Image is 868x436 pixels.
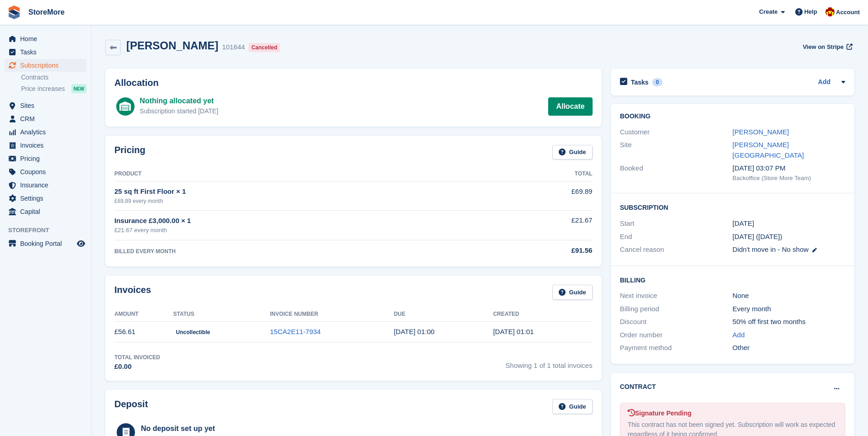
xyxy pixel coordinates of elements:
[5,126,86,138] a: menu
[8,226,91,235] span: Storefront
[552,145,593,160] a: Guide
[270,307,394,322] th: Invoice Number
[733,233,782,240] span: [DATE] ([DATE])
[140,96,218,106] div: Nothing allocated yet
[5,192,86,205] a: menu
[804,7,817,16] span: Help
[799,39,854,54] a: View on Stripe
[506,353,593,372] span: Showing 1 of 1 total invoices
[20,165,75,178] span: Coupons
[21,85,65,93] span: Price increases
[114,226,490,235] div: £21.67 every month
[733,128,789,136] a: [PERSON_NAME]
[114,322,173,342] td: £56.61
[248,43,280,52] div: Cancelled
[552,285,593,300] a: Guide
[114,399,148,414] h2: Deposit
[141,423,329,434] div: No deposit set up yet
[733,291,845,301] div: None
[733,304,845,314] div: Every month
[20,192,75,205] span: Settings
[652,78,663,86] div: 0
[25,5,68,20] a: StoreMore
[620,382,656,392] h2: Contract
[493,307,593,322] th: Created
[394,307,493,322] th: Due
[628,409,837,418] div: Signature Pending
[20,126,75,138] span: Analytics
[114,145,146,160] h2: Pricing
[71,84,86,93] div: NEW
[620,113,845,120] h2: Booking
[7,5,21,19] img: stora-icon-8386f47178a22dfd0bd8f6a31ec36ba5ce8667c1dd55bd0f319d3a0aa187defe.svg
[5,237,86,250] a: menu
[75,238,86,249] a: Preview store
[620,127,733,138] div: Customer
[620,202,845,212] h2: Subscription
[490,245,593,256] div: £91.56
[733,218,754,229] time: 2025-09-02 00:00:00 UTC
[114,216,490,226] div: Insurance £3,000.00 × 1
[5,59,86,72] a: menu
[490,181,593,210] td: £69.89
[20,152,75,165] span: Pricing
[114,247,490,255] div: BILLED EVERY MONTH
[20,179,75,191] span: Insurance
[818,77,830,88] a: Add
[759,7,777,16] span: Create
[222,42,245,53] div: 101644
[552,399,593,414] a: Guide
[733,343,845,353] div: Other
[114,186,490,197] div: 25 sq ft First Floor × 1
[5,99,86,112] a: menu
[114,285,151,300] h2: Invoices
[620,291,733,301] div: Next invoice
[825,7,835,16] img: Store More Team
[733,245,809,253] span: Didn't move in - No show
[270,328,321,335] a: 15CA2E11-7934
[493,328,534,335] time: 2025-09-02 00:01:00 UTC
[114,197,490,205] div: £69.89 every month
[733,163,845,174] div: [DATE] 03:07 PM
[126,39,218,52] h2: [PERSON_NAME]
[620,275,845,284] h2: Billing
[5,46,86,58] a: menu
[114,307,173,322] th: Amount
[173,328,213,337] span: Uncollectible
[5,165,86,178] a: menu
[21,73,86,82] a: Contracts
[733,141,804,159] a: [PERSON_NAME][GEOGRAPHIC_DATA]
[5,32,86,45] a: menu
[5,179,86,191] a: menu
[5,152,86,165] a: menu
[394,328,435,335] time: 2025-09-03 00:00:00 UTC
[21,84,86,94] a: Price increases NEW
[803,43,843,52] span: View on Stripe
[5,112,86,125] a: menu
[548,97,592,116] a: Allocate
[620,232,733,242] div: End
[620,218,733,229] div: Start
[114,362,160,372] div: £0.00
[631,78,649,86] h2: Tasks
[733,317,845,327] div: 50% off first two months
[620,140,733,160] div: Site
[620,163,733,182] div: Booked
[20,139,75,152] span: Invoices
[20,205,75,218] span: Capital
[490,167,593,181] th: Total
[5,139,86,152] a: menu
[20,32,75,45] span: Home
[114,78,593,88] h2: Allocation
[20,237,75,250] span: Booking Portal
[20,59,75,72] span: Subscriptions
[620,330,733,340] div: Order number
[620,245,733,255] div: Cancel reason
[114,167,490,181] th: Product
[140,106,218,116] div: Subscription started [DATE]
[733,174,845,183] div: Backoffice (Store More Team)
[836,8,860,17] span: Account
[20,99,75,112] span: Sites
[5,205,86,218] a: menu
[20,112,75,125] span: CRM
